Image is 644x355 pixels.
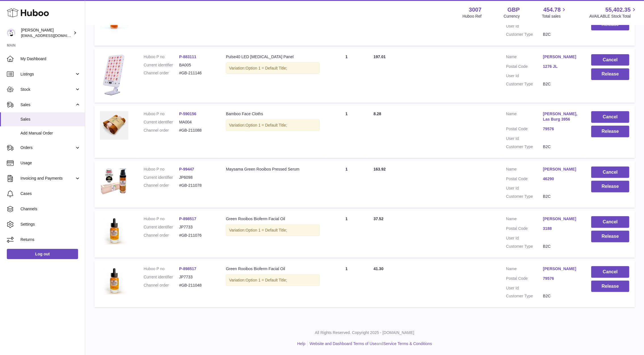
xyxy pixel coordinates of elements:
[507,6,520,14] strong: GBP
[144,233,179,238] dt: Channel order
[7,249,78,259] a: Log out
[543,64,580,69] a: 1276 JL
[7,29,15,37] img: bevmay@maysama.com
[463,14,482,19] div: Huboo Ref
[144,128,179,133] dt: Channel order
[325,261,368,308] td: 1
[179,266,196,271] a: P-898517
[20,206,81,212] span: Channels
[226,54,320,60] div: Pulse40 LED [MEDICAL_DATA] Panel
[325,106,368,158] td: 1
[226,216,320,222] div: Green Rooibos Bioferm Facial Oil
[100,167,128,195] img: 30071627552388.png
[591,231,629,242] button: Release
[543,54,580,60] a: [PERSON_NAME]
[144,111,179,117] dt: Huboo P no
[179,54,196,59] a: P-883111
[20,222,81,227] span: Settings
[591,181,629,192] button: Release
[591,111,629,123] button: Cancel
[506,244,543,249] dt: Customer Type
[144,175,179,180] dt: Current identifier
[506,73,543,79] dt: User Id
[246,123,287,127] span: Option 1 = Default Title;
[179,62,215,68] dd: BA005
[506,186,543,191] dt: User Id
[589,14,637,19] span: AVAILABLE Stock Total
[308,341,432,346] li: and
[246,278,287,282] span: Option 1 = Default Title;
[506,136,543,141] dt: User Id
[469,6,482,14] strong: 3007
[589,6,637,19] a: 55,402.35 AVAILABLE Stock Total
[226,62,320,74] div: Variation:
[179,183,215,188] dd: #GB-211078
[179,283,215,288] dd: #GB-211048
[246,228,287,232] span: Option 1 = Default Title;
[543,176,580,182] a: 46290
[179,167,194,171] a: P-99447
[144,167,179,172] dt: Huboo P no
[144,119,179,125] dt: Current identifier
[226,111,320,117] div: Bamboo Face Cloths
[20,87,75,92] span: Stock
[506,293,543,299] dt: Customer Type
[297,341,305,346] a: Help
[20,191,81,196] span: Cases
[246,66,287,70] span: Option 1 = Default Title;
[100,266,128,295] img: pic-2.jpg
[506,216,543,223] dt: Name
[506,32,543,37] dt: Customer Type
[144,266,179,272] dt: Huboo P no
[543,167,580,172] a: [PERSON_NAME]
[543,194,580,199] dd: B2C
[325,211,368,258] td: 1
[179,119,215,125] dd: MA004
[179,224,215,230] dd: JP7733
[591,54,629,66] button: Cancel
[226,167,320,172] div: Maysama Green Rooibos Pressed Serum
[591,126,629,137] button: Release
[543,6,561,14] span: 454.78
[542,14,567,19] span: Total sales
[144,54,179,60] dt: Huboo P no
[543,244,580,249] dd: B2C
[374,266,383,271] span: 41.30
[20,176,75,181] span: Invoicing and Payments
[179,175,215,180] dd: JP6098
[20,72,75,77] span: Listings
[506,54,543,61] dt: Name
[179,274,215,280] dd: JP7733
[144,224,179,230] dt: Current identifier
[543,276,580,281] a: 79576
[591,266,629,278] button: Cancel
[144,274,179,280] dt: Current identifier
[374,167,386,171] span: 163.92
[310,341,377,346] a: Website and Dashboard Terms of Use
[591,216,629,228] button: Cancel
[325,49,368,103] td: 1
[506,81,543,87] dt: Customer Type
[543,266,580,272] a: [PERSON_NAME]
[506,285,543,291] dt: User Id
[100,216,128,245] img: pic-2.jpg
[144,216,179,222] dt: Huboo P no
[383,341,432,346] a: Service Terms & Conditions
[226,266,320,272] div: Green Rooibos Bioferm Facial Oil
[374,54,386,59] span: 197.01
[179,128,215,133] dd: #GB-211088
[506,126,543,133] dt: Postal Code
[20,160,81,166] span: Usage
[179,112,196,116] a: P-590156
[20,117,81,122] span: Sales
[506,236,543,241] dt: User Id
[21,28,72,38] div: [PERSON_NAME]
[506,64,543,71] dt: Postal Code
[20,131,81,136] span: Add Manual Order
[20,56,81,62] span: My Dashboard
[591,167,629,178] button: Cancel
[179,70,215,76] dd: #GB-211146
[506,226,543,233] dt: Postal Code
[374,112,381,116] span: 8.28
[325,161,368,208] td: 1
